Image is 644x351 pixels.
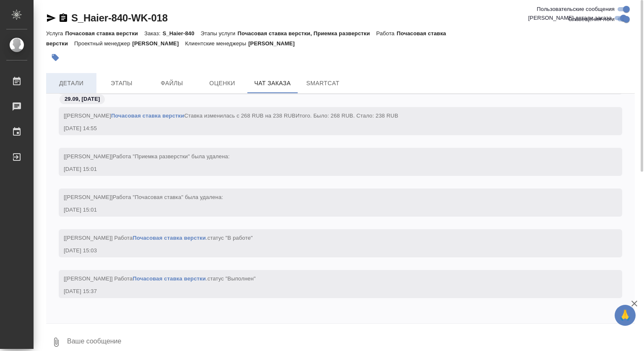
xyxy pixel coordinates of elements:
span: Детали [51,78,91,89]
button: Добавить тэг [46,48,65,67]
div: [DATE] 14:55 [64,124,593,133]
span: [[PERSON_NAME]] [64,194,223,200]
a: S_Haier-840-WK-018 [71,12,168,24]
div: [DATE] 15:01 [64,206,593,214]
span: [PERSON_NAME] детали заказа [528,14,612,22]
span: SmartCat [303,78,343,89]
span: Работа "Почасовая ставка" была удалена: [113,194,223,200]
div: [DATE] 15:01 [64,165,593,173]
button: Скопировать ссылку [58,13,68,23]
span: [[PERSON_NAME] Ставка изменилась с 268 RUB на 238 RUB [64,113,398,119]
span: Пользовательские сообщения [537,5,615,13]
span: статус "Выполнен" [208,275,256,282]
p: 29.09, [DATE] [65,95,100,103]
span: Работа "Приемка разверстки" была удалена: [113,153,230,160]
span: Чат заказа [252,78,293,89]
p: Клиентские менеджеры [185,40,248,47]
button: Скопировать ссылку для ЯМессенджера [46,13,56,23]
span: [[PERSON_NAME]] Работа . [64,235,253,241]
p: Почасовая ставка верстки [46,30,446,47]
p: S_Haier-840 [163,30,201,37]
span: [[PERSON_NAME]] Работа . [64,275,256,282]
p: Услуга [46,30,65,37]
a: Почасовая ставка верстки [132,275,206,282]
p: Заказ: [144,30,162,37]
span: [[PERSON_NAME]] [64,153,230,160]
div: [DATE] 15:03 [64,246,593,255]
p: Проектный менеджер [74,40,132,47]
span: Этапы [101,78,142,89]
div: [DATE] 15:37 [64,287,593,296]
p: [PERSON_NAME] [248,40,301,47]
span: Оценки [202,78,242,89]
span: Оповещения-логи [568,15,615,24]
span: статус "В работе" [208,235,253,241]
a: Почасовая ставка верстки [132,235,206,241]
button: 🙏 [615,305,636,326]
p: Почасовая ставка верстки [65,30,144,37]
a: Почасовая ставка верстки [111,113,184,119]
span: 🙏 [618,306,632,324]
p: Этапы услуги [201,30,238,37]
p: Работа [376,30,397,37]
span: Файлы [152,78,192,89]
p: Почасовая ставка верстки, Приемка разверстки [237,30,376,37]
p: [PERSON_NAME] [132,40,185,47]
span: Итого. Было: 268 RUB. Стало: 238 RUB [296,113,398,119]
